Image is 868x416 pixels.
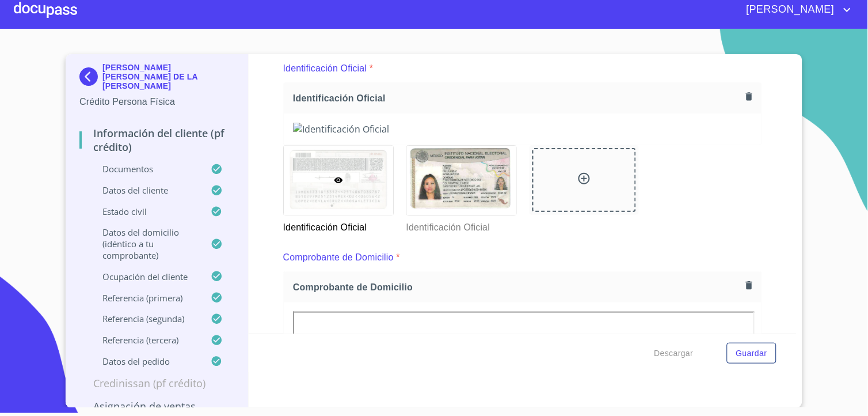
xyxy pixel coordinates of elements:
[79,206,211,217] p: Estado Civil
[738,1,840,19] span: [PERSON_NAME]
[79,356,211,367] p: Datos del pedido
[79,67,102,86] img: Docupass spot blue
[738,1,854,19] button: account of current user
[736,346,767,361] span: Guardar
[293,92,741,104] span: Identificación Oficial
[79,292,211,304] p: Referencia (primera)
[406,216,516,235] p: Identificación Oficial
[727,343,776,364] button: Guardar
[79,184,211,196] p: Datos del cliente
[293,281,741,293] span: Comprobante de Domicilio
[79,334,211,346] p: Referencia (tercera)
[79,376,234,390] p: Credinissan (PF crédito)
[293,123,752,135] img: Identificación Oficial
[79,226,211,261] p: Datos del domicilio (idéntico a tu comprobante)
[79,271,211,282] p: Ocupación del Cliente
[79,63,234,95] div: [PERSON_NAME] [PERSON_NAME] DE LA [PERSON_NAME]
[79,313,211,324] p: Referencia (segunda)
[79,126,234,154] p: Información del cliente (PF crédito)
[102,63,234,90] p: [PERSON_NAME] [PERSON_NAME] DE LA [PERSON_NAME]
[407,146,516,215] img: Identificación Oficial
[283,216,393,235] p: Identificación Oficial
[654,346,694,361] span: Descargar
[283,62,367,75] p: Identificación Oficial
[283,251,394,264] p: Comprobante de Domicilio
[79,95,234,109] p: Crédito Persona Física
[79,399,234,413] p: Asignación de Ventas
[79,163,211,175] p: Documentos
[650,343,698,364] button: Descargar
